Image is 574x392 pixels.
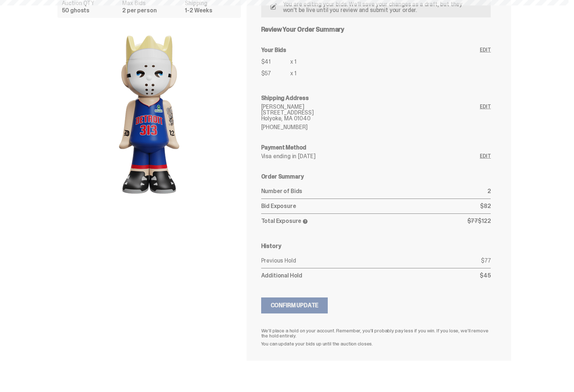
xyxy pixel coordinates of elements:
dd: 50 ghosts [62,8,118,13]
p: $122 [467,218,491,224]
dt: Auction QTY [62,0,118,6]
p: Number of Bids [261,188,487,194]
p: $45 [480,273,491,279]
p: $41 [261,59,290,65]
span: $77 [467,217,478,225]
p: Bid Exposure [261,203,480,209]
p: 2 [487,188,491,194]
a: Edit [480,104,491,130]
h5: Review Your Order Summary [261,26,491,33]
h6: Payment Method [261,145,491,151]
p: [STREET_ADDRESS] [261,110,480,116]
p: $77 [481,258,491,264]
p: We’ll place a hold on your account. Remember, you’ll probably pay less if you win. If you lose, w... [261,328,491,338]
dd: 2 per person [122,8,180,13]
p: Previous Hold [261,258,481,264]
p: [PHONE_NUMBER] [261,124,480,130]
dt: Shipping [185,0,236,6]
p: $57 [261,71,290,76]
dd: 1-2 Weeks [185,8,236,13]
h6: Your Bids [261,47,480,53]
dt: Max Bids [122,0,180,6]
p: x 1 [290,59,297,65]
h6: Order Summary [261,174,491,180]
p: $82 [480,203,491,209]
a: Edit [480,153,491,159]
p: Additional Hold [261,273,480,279]
p: Visa ending in [DATE] [261,153,480,159]
p: Total Exposure [261,218,467,224]
p: x 1 [290,71,297,76]
img: product image [76,24,222,205]
p: Holyoke, MA 01040 [261,116,480,121]
p: You can update your bids up until the auction closes. [261,341,491,346]
h6: Shipping Address [261,95,491,101]
a: Edit [480,47,491,81]
p: [PERSON_NAME] [261,104,480,110]
h6: History [261,243,491,249]
p: You are editing your bids. We’ll save your changes as a draft, but they won’t be live until you r... [280,1,469,13]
